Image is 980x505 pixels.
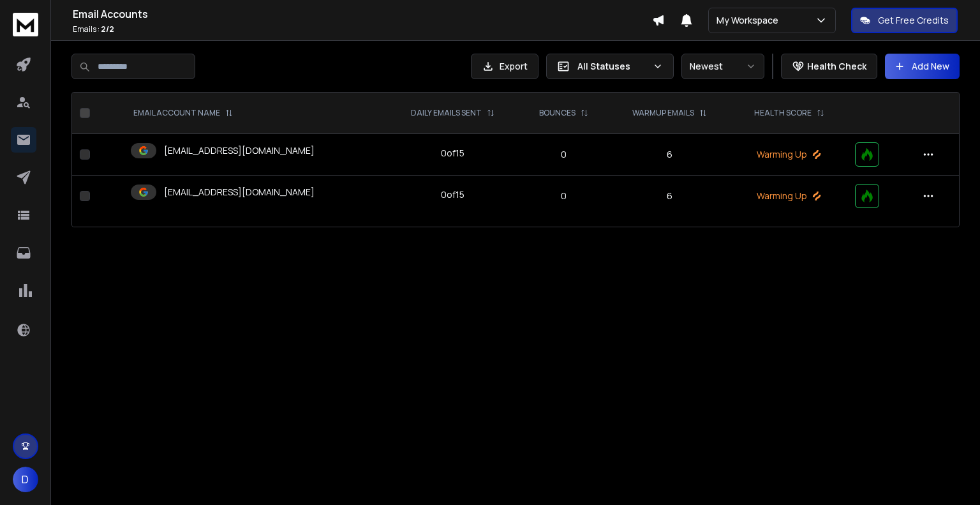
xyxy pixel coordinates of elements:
p: Warming Up [739,190,840,202]
p: BOUNCES [539,108,575,118]
p: [EMAIL_ADDRESS][DOMAIN_NAME] [164,144,315,157]
img: logo [13,13,38,36]
div: EMAIL ACCOUNT NAME [133,108,233,118]
p: Get Free Credits [878,14,949,27]
p: WARMUP EMAILS [632,108,694,118]
p: 0 [527,190,601,202]
p: All Statuses [577,60,648,73]
div: 0 of 15 [441,188,464,201]
button: Health Check [781,54,877,79]
button: Add New [885,54,960,79]
button: D [13,467,38,492]
button: Export [471,54,538,79]
div: 0 of 15 [441,147,464,160]
p: [EMAIL_ADDRESS][DOMAIN_NAME] [164,186,315,199]
h1: Email Accounts [73,6,652,22]
p: Health Check [807,60,866,73]
p: Warming Up [739,148,840,161]
td: 6 [609,176,731,217]
p: DAILY EMAILS SENT [411,108,482,118]
td: 6 [609,134,731,176]
span: 2 / 2 [101,24,114,34]
p: Emails : [73,24,652,34]
p: 0 [527,148,601,161]
p: My Workspace [716,14,783,27]
p: HEALTH SCORE [754,108,812,118]
button: Get Free Credits [851,8,958,33]
button: Newest [681,54,764,79]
